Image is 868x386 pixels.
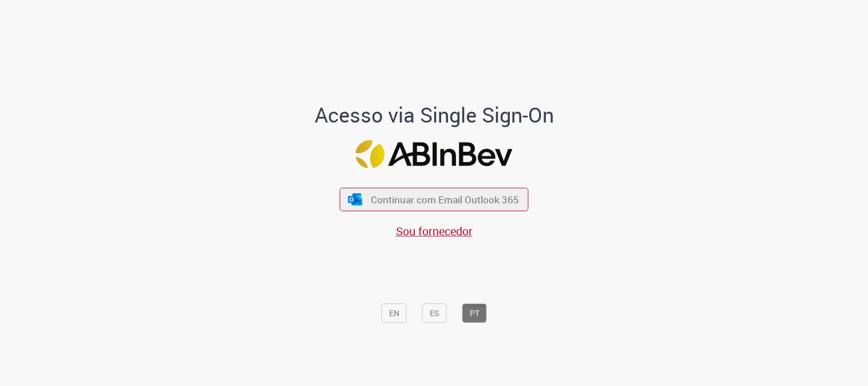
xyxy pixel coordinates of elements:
button: EN [382,304,407,323]
a: Sou fornecedor [396,223,473,239]
span: Continuar com Email Outlook 365 [371,193,519,206]
img: ícone Azure/Microsoft 360 [347,193,363,205]
button: ES [422,304,447,323]
img: Logo ABInBev [356,140,513,168]
h1: Acesso via Single Sign-On [275,104,593,127]
button: ícone Azure/Microsoft 360 Continuar com Email Outlook 365 [340,188,529,211]
button: PT [462,304,487,323]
